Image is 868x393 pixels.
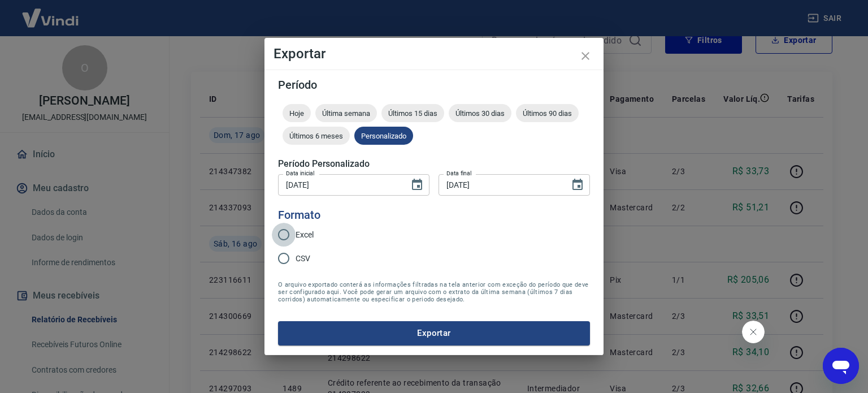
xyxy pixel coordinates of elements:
div: Última semana [315,104,377,122]
label: Data inicial [286,169,315,178]
span: Últimos 6 meses [283,132,350,140]
div: Personalizado [354,127,413,145]
span: O arquivo exportado conterá as informações filtradas na tela anterior com exceção do período que ... [278,281,590,303]
span: Últimos 30 dias [449,109,511,118]
input: DD/MM/YYYY [439,174,562,195]
button: Exportar [278,321,590,345]
span: Últimos 90 dias [516,109,579,118]
h5: Período Personalizado [278,158,590,170]
div: Hoje [283,104,311,122]
button: close [572,42,599,70]
div: Últimos 90 dias [516,104,579,122]
span: Personalizado [354,132,413,140]
div: Últimos 6 meses [283,127,350,145]
span: Últimos 15 dias [381,109,444,118]
legend: Formato [278,207,320,223]
div: Últimos 15 dias [381,104,444,122]
span: Excel [296,229,314,241]
h5: Período [278,79,590,90]
button: Choose date, selected date is 17 de ago de 2025 [566,174,589,196]
div: Últimos 30 dias [449,104,511,122]
button: Choose date, selected date is 15 de ago de 2025 [406,174,428,196]
iframe: Botão para abrir a janela de mensagens [823,348,859,384]
span: Hoje [283,109,311,118]
span: Última semana [315,109,377,118]
span: CSV [296,253,310,265]
iframe: Fechar mensagem [742,321,765,343]
h4: Exportar [274,47,594,61]
span: Olá! Precisa de ajuda? [7,8,95,17]
input: DD/MM/YYYY [278,174,401,195]
label: Data final [446,169,472,178]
